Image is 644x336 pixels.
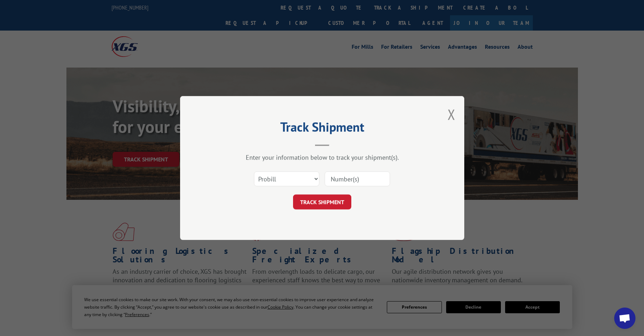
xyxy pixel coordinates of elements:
div: Open chat [614,308,635,329]
button: TRACK SHIPMENT [293,194,351,209]
h2: Track Shipment [216,122,429,135]
div: Enter your information below to track your shipment(s). [216,153,429,161]
input: Number(s) [325,171,390,186]
button: Close modal [448,105,455,124]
